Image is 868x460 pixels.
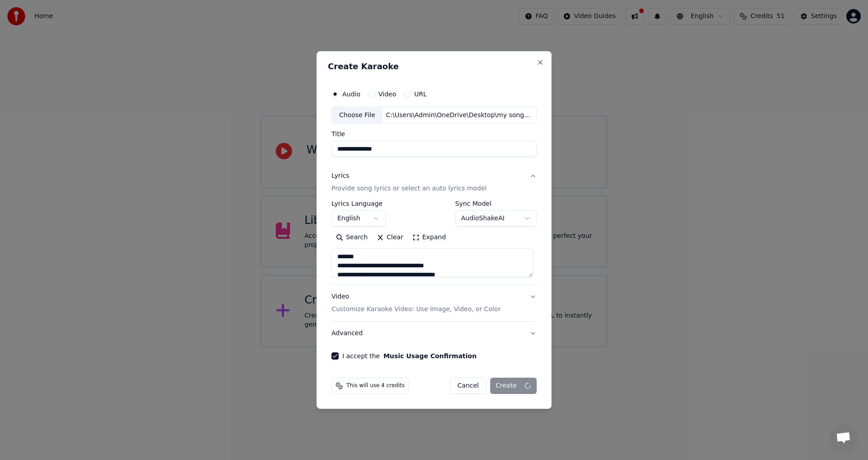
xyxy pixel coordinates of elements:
[331,322,537,345] button: Advanced
[378,91,396,97] label: Video
[332,107,382,123] div: Choose File
[331,131,537,138] label: Title
[342,353,476,359] label: I accept the
[331,231,372,245] button: Search
[331,285,537,322] button: VideoCustomize Karaoke Video: Use Image, Video, or Color
[342,91,360,97] label: Audio
[331,165,537,201] button: LyricsProvide song lyrics or select an auto lyrics model
[455,201,537,207] label: Sync Model
[331,305,500,314] p: Customize Karaoke Video: Use Image, Video, or Color
[331,185,486,194] p: Provide song lyrics or select an auto lyrics model
[382,111,536,120] div: C:\Users\Admin\OneDrive\Desktop\my songs\Hold On To Love.mp3
[408,231,450,245] button: Expand
[346,382,405,389] span: This will use 4 credits
[328,62,540,71] h2: Create Karaoke
[383,353,476,359] button: I accept the
[331,201,537,285] div: LyricsProvide song lyrics or select an auto lyrics model
[372,231,408,245] button: Clear
[331,293,500,314] div: Video
[331,201,386,207] label: Lyrics Language
[414,91,427,97] label: URL
[450,378,486,394] button: Cancel
[331,172,349,181] div: Lyrics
